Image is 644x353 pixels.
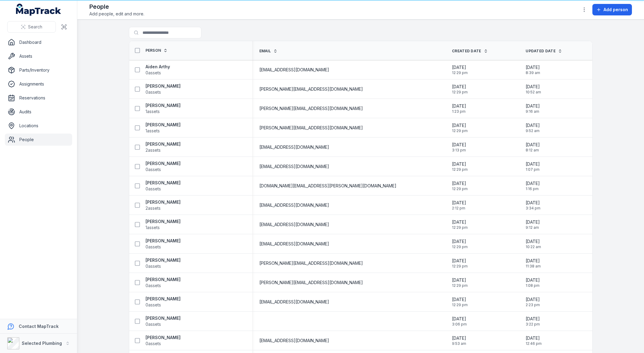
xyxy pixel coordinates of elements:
a: [PERSON_NAME]0assets [146,277,181,289]
a: Updated Date [526,49,562,53]
a: [PERSON_NAME]0assets [146,335,181,347]
span: 2:12 pm [452,206,466,211]
span: [DATE] [452,200,466,206]
span: 0 assets [146,341,161,347]
span: [DATE] [452,219,468,225]
time: 29/08/2025, 3:34:37 pm [526,200,540,211]
span: [PERSON_NAME][EMAIL_ADDRESS][DOMAIN_NAME] [259,125,363,131]
strong: Selected Plumbing [22,341,62,346]
span: 2 assets [146,147,161,153]
time: 14/01/2025, 12:29:42 pm [452,258,468,269]
time: 04/09/2025, 3:06:06 pm [452,316,467,327]
button: Add person [592,4,632,15]
span: [DATE] [452,103,466,109]
span: [EMAIL_ADDRESS][DOMAIN_NAME] [259,222,329,228]
time: 18/08/2025, 8:39:46 am [526,64,540,75]
time: 02/09/2025, 10:22:34 am [526,238,541,249]
a: [PERSON_NAME]0assets [146,180,181,192]
span: [PERSON_NAME][EMAIL_ADDRESS][DOMAIN_NAME] [259,260,363,266]
span: 2:23 pm [526,303,540,307]
span: [DATE] [452,64,468,70]
span: [DATE] [526,142,540,148]
time: 14/01/2025, 12:29:42 pm [452,180,468,191]
span: 12:29 pm [452,245,468,249]
span: Person [146,48,161,53]
span: 12:29 pm [452,128,468,133]
span: [DATE] [452,142,466,148]
span: [DATE] [452,316,467,322]
span: 10:22 am [526,245,541,249]
a: People [5,134,72,146]
time: 14/01/2025, 12:29:42 pm [452,296,468,307]
span: 0 assets [146,283,161,289]
a: [PERSON_NAME]0assets [146,238,181,250]
span: [EMAIL_ADDRESS][DOMAIN_NAME] [259,67,329,73]
span: 0 assets [146,70,161,76]
a: [PERSON_NAME]0assets [146,315,181,327]
span: [DATE] [526,64,540,70]
strong: [PERSON_NAME] [146,238,181,244]
span: 11:38 am [526,264,541,269]
span: 0 assets [146,263,161,269]
span: 3:13 pm [452,148,466,153]
span: 2 assets [146,205,161,211]
time: 01/09/2025, 10:52:58 am [526,84,541,95]
time: 14/01/2025, 12:29:42 pm [452,238,468,249]
span: 12:29 pm [452,186,468,191]
strong: [PERSON_NAME] [146,141,181,147]
span: 10:52 am [526,90,541,95]
a: Dashboard [5,36,72,48]
span: [DATE] [526,84,541,90]
time: 14/01/2025, 12:29:42 pm [452,64,468,75]
span: 1 assets [146,108,160,115]
span: [EMAIL_ADDRESS][DOMAIN_NAME] [259,338,329,344]
strong: [PERSON_NAME] [146,199,181,205]
strong: Contact MapTrack [19,324,59,329]
span: [DATE] [452,258,468,264]
a: [PERSON_NAME]0assets [146,83,181,95]
span: 0 assets [146,321,161,327]
span: 3:22 pm [526,322,540,327]
time: 13/02/2025, 1:23:00 pm [452,103,466,114]
span: [DATE] [526,277,540,283]
span: 12:29 pm [452,167,468,172]
a: [PERSON_NAME]0assets [146,296,181,308]
a: [PERSON_NAME]1assets [146,219,181,231]
span: [DATE] [526,122,540,128]
h2: People [89,2,144,11]
span: Updated Date [526,49,556,53]
span: [DATE] [526,258,541,264]
time: 01/09/2025, 9:52:10 am [526,122,540,133]
time: 14/05/2025, 2:12:32 pm [452,200,466,211]
span: 1 assets [146,128,160,134]
span: [DATE] [526,238,541,245]
a: [PERSON_NAME]2assets [146,199,181,211]
a: Locations [5,120,72,132]
button: Search [7,21,56,33]
time: 02/09/2025, 9:12:37 am [526,219,540,230]
span: 0 assets [146,244,161,250]
a: Person [146,48,168,53]
span: [DATE] [452,335,466,341]
span: 0 assets [146,302,161,308]
span: Search [28,24,42,30]
span: 12:29 pm [452,90,468,95]
span: [PERSON_NAME][EMAIL_ADDRESS][DOMAIN_NAME] [259,105,363,112]
time: 18/08/2025, 1:08:36 pm [526,277,540,288]
strong: [PERSON_NAME] [146,277,181,283]
span: 12:29 pm [452,283,468,288]
span: [DATE] [452,122,468,128]
span: Add person [604,7,628,13]
time: 01/09/2025, 2:23:43 pm [526,296,540,307]
strong: [PERSON_NAME] [146,219,181,225]
span: Created Date [452,49,481,53]
time: 14/01/2025, 12:29:42 pm [452,122,468,133]
span: [PERSON_NAME][EMAIL_ADDRESS][DOMAIN_NAME] [259,280,363,286]
span: 12:29 pm [452,303,468,307]
span: 12:29 pm [452,264,468,269]
a: [PERSON_NAME]2assets [146,141,181,153]
time: 14/01/2025, 12:29:42 pm [452,161,468,172]
span: [EMAIL_ADDRESS][DOMAIN_NAME] [259,299,329,305]
span: [EMAIL_ADDRESS][DOMAIN_NAME] [259,241,329,247]
strong: [PERSON_NAME] [146,102,181,108]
